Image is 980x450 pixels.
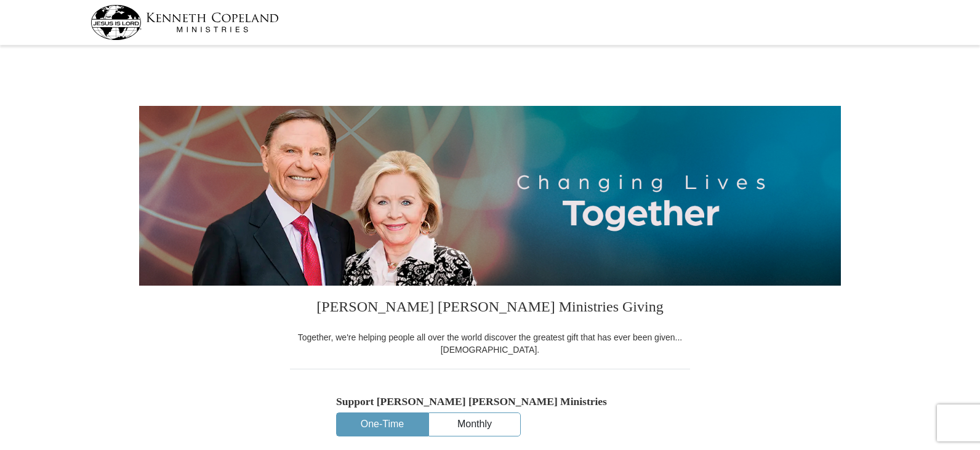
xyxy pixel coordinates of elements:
[429,413,520,436] button: Monthly
[337,413,428,436] button: One-Time
[290,331,690,356] div: Together, we're helping people all over the world discover the greatest gift that has ever been g...
[90,5,279,40] img: kcm-header-logo.svg
[290,286,690,331] h3: [PERSON_NAME] [PERSON_NAME] Ministries Giving
[336,395,644,408] h5: Support [PERSON_NAME] [PERSON_NAME] Ministries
